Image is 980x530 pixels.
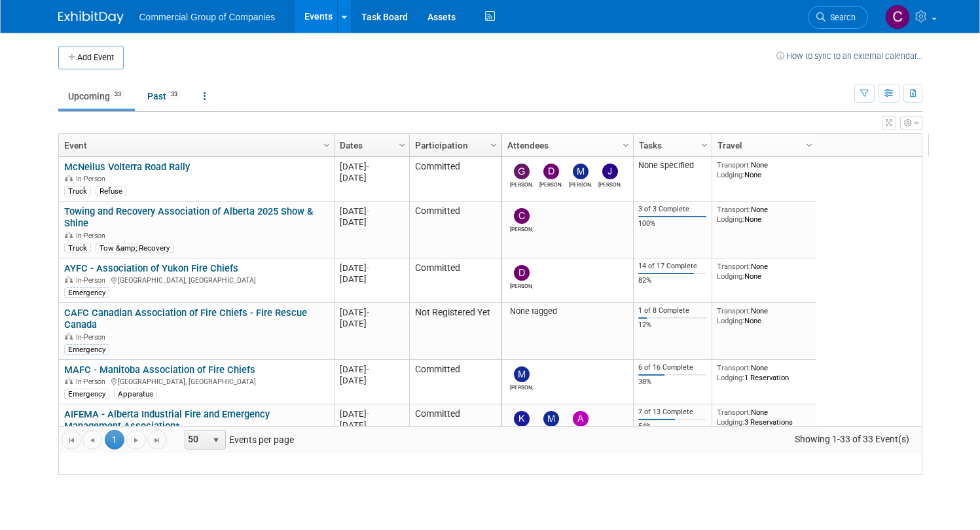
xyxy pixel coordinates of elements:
[64,243,91,253] div: Truck
[367,364,369,374] span: -
[367,206,369,216] span: -
[340,262,403,274] div: [DATE]
[340,318,403,329] div: [DATE]
[543,164,559,179] img: David West
[321,140,332,150] span: Column Settings
[885,5,910,29] img: Cole Mattern
[488,140,499,150] span: Column Settings
[105,430,124,450] span: 1
[152,435,162,446] span: Go to the last page
[569,179,592,188] div: Morgan MacKay
[340,134,401,156] a: Dates
[539,179,562,188] div: David West
[638,205,706,214] div: 3 of 3 Complete
[87,435,98,446] span: Go to the previous page
[510,382,533,391] div: Mitch Mesenchuk
[717,306,751,315] span: Transport:
[507,306,628,317] div: None tagged
[514,411,530,427] img: Kelly Mayhew
[167,90,181,99] span: 33
[62,430,81,450] a: Go to the first page
[638,276,706,285] div: 82%
[76,333,109,342] span: In-Person
[638,306,706,315] div: 1 of 8 Complete
[409,258,501,303] td: Committed
[638,422,706,431] div: 54%
[64,344,109,355] div: Emergency
[415,134,492,156] a: Participation
[340,274,403,285] div: [DATE]
[64,205,313,230] a: Towing and Recovery Association of Alberta 2025 Show & Shine
[319,134,334,154] a: Column Settings
[621,140,631,150] span: Column Settings
[619,134,633,154] a: Column Settings
[126,430,146,450] a: Go to the next page
[409,404,501,448] td: Committed
[76,276,109,285] span: In-Person
[340,419,403,431] div: [DATE]
[638,408,706,417] div: 7 of 13 Complete
[64,134,325,156] a: Event
[58,84,135,109] a: Upcoming33
[717,408,811,427] div: None 3 Reservations
[638,363,706,372] div: 6 of 16 Complete
[64,161,190,173] a: McNeilus Volterra Road Rally
[717,160,811,179] div: None None
[64,287,109,298] div: Emergency
[340,161,403,172] div: [DATE]
[137,84,191,109] a: Past33
[486,134,501,154] a: Column Settings
[639,134,703,156] a: Tasks
[717,205,751,214] span: Transport:
[65,175,73,181] img: In-Person Event
[340,364,403,375] div: [DATE]
[147,430,167,450] a: Go to the last page
[510,179,533,188] div: Gregg Stockdale
[717,363,811,382] div: None 1 Reservation
[65,333,73,340] img: In-Person Event
[510,224,533,232] div: Cory Calahaisn
[66,435,77,446] span: Go to the first page
[543,411,559,427] img: Mike Feduniw
[76,175,109,183] span: In-Person
[211,435,221,446] span: select
[340,217,403,228] div: [DATE]
[717,408,751,417] span: Transport:
[131,435,141,446] span: Go to the next page
[397,140,407,150] span: Column Settings
[510,281,533,289] div: Darren Daviduck
[514,265,530,281] img: Darren Daviduck
[114,389,157,399] div: Apparatus
[717,160,751,169] span: Transport:
[717,134,808,156] a: Travel
[340,205,403,217] div: [DATE]
[573,411,589,427] img: Adam Dingman
[367,162,369,171] span: -
[340,172,403,183] div: [DATE]
[826,12,856,22] span: Search
[64,364,255,376] a: MAFC - Manitoba Association of Fire Chiefs
[395,134,409,154] a: Column Settings
[804,140,814,150] span: Column Settings
[409,360,501,404] td: Committed
[638,160,706,171] div: None specified
[717,170,744,179] span: Lodging:
[514,208,530,224] img: Cory Calahaisn
[717,306,811,325] div: None None
[64,186,91,196] div: Truck
[58,11,124,24] img: ExhibitDay
[76,232,109,240] span: In-Person
[717,363,751,372] span: Transport:
[514,164,530,179] img: Gregg Stockdale
[717,262,751,271] span: Transport:
[64,262,238,274] a: AYFC - Association of Yukon Fire Chiefs
[65,378,73,384] img: In-Person Event
[717,417,744,427] span: Lodging:
[717,316,744,325] span: Lodging:
[717,205,811,224] div: None None
[573,164,589,179] img: Morgan MacKay
[409,303,501,360] td: Not Registered Yet
[638,219,706,228] div: 100%
[64,389,109,399] div: Emergency
[598,179,621,188] div: Jason Fast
